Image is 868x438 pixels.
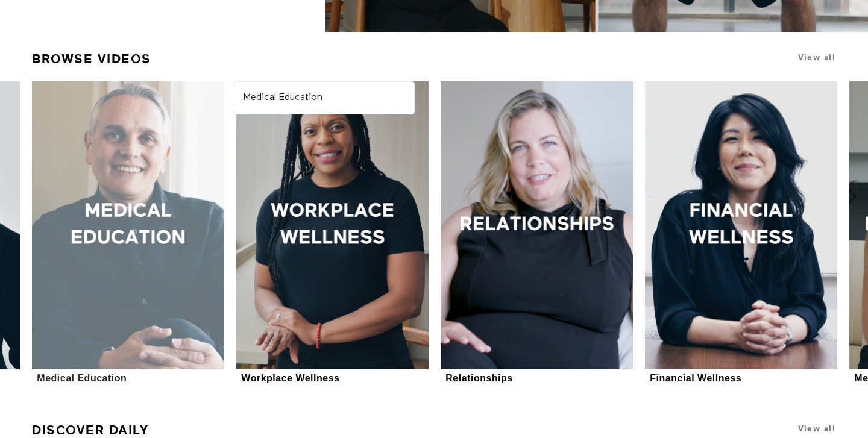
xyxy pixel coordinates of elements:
a: RelationshipsRelationships [441,81,633,386]
div: Relationships [445,372,512,384]
strong: Medical Education [244,93,322,102]
div: Financial Wellness [650,372,741,384]
a: Financial WellnessFinancial Wellness [645,81,837,386]
a: View all [798,424,835,433]
a: Browse Videos [32,46,151,72]
a: Workplace WellnessWorkplace Wellness [236,81,429,386]
div: Medical Education [37,372,127,384]
div: Workplace Wellness [241,372,339,384]
a: View all [798,53,835,62]
a: Medical EducationMedical Education [32,81,224,386]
